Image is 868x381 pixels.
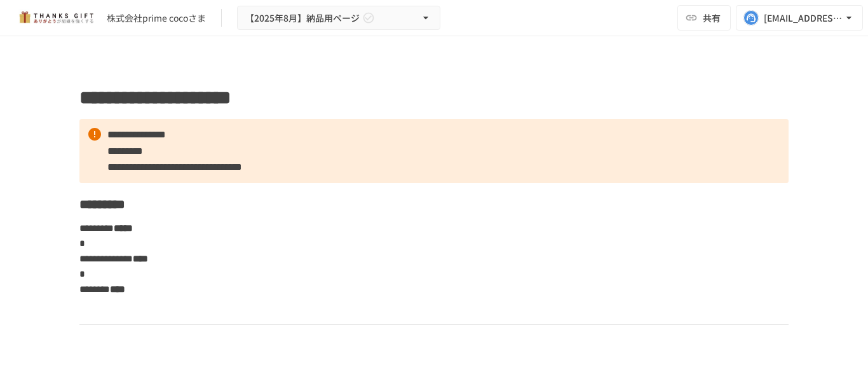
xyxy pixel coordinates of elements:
[107,11,206,25] div: 株式会社prime cocoさま
[764,10,843,26] div: [EMAIL_ADDRESS][DOMAIN_NAME]
[703,11,721,25] span: 共有
[245,10,360,26] span: 【2025年8月】納品用ページ
[677,5,731,31] button: 共有
[237,6,440,31] button: 【2025年8月】納品用ページ
[736,5,863,31] button: [EMAIL_ADDRESS][DOMAIN_NAME]
[15,8,97,28] img: mMP1OxWUAhQbsRWCurg7vIHe5HqDpP7qZo7fRoNLXQh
